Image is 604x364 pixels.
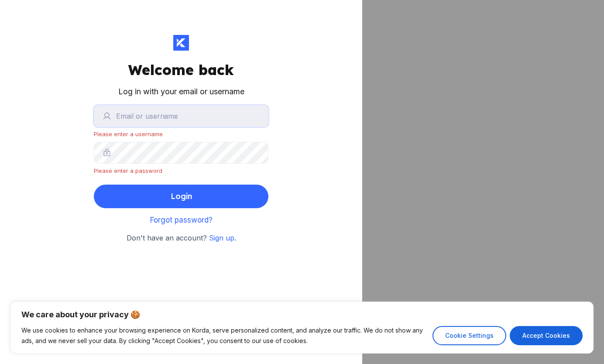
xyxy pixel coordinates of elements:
small: Don't have an account? . [127,233,236,244]
button: Cookie Settings [432,326,506,345]
p: We care about your privacy 🍪 [21,309,583,320]
div: Log in with your email or username [118,86,244,98]
a: Sign up [209,234,234,242]
div: Welcome back [128,61,234,79]
button: Login [94,185,268,208]
p: We use cookies to enhance your browsing experience on Korda, serve personalized content, and anal... [21,325,426,346]
div: Login [171,188,192,205]
div: Please enter a username [94,130,268,137]
button: Accept Cookies [510,326,583,345]
input: Email or username [94,105,268,127]
div: Please enter a password [94,167,268,174]
a: Forgot password? [150,216,213,224]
